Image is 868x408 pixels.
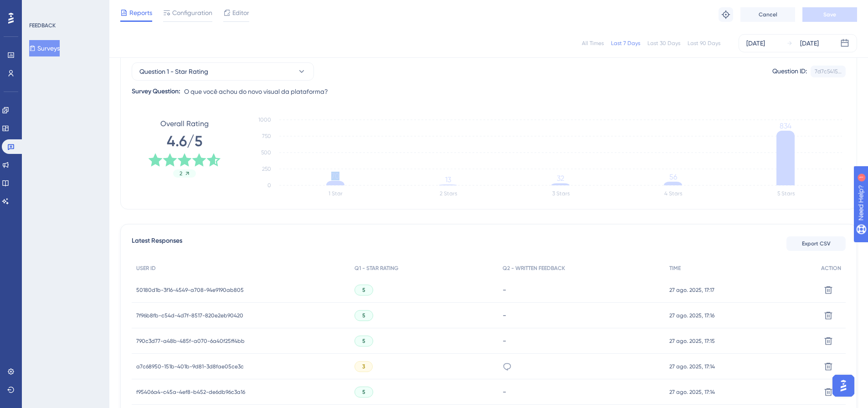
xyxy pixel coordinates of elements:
span: 5 [362,286,365,294]
div: Last 90 Days [688,40,720,47]
span: TIME [669,265,681,272]
span: USER ID [136,265,156,272]
span: Configuration [172,7,212,18]
button: Question 1 - Star Rating [132,62,314,81]
div: All Times [582,40,604,47]
span: 790c3d77-a48b-485f-a070-6a40f25ff4bb [136,337,245,345]
tspan: 500 [261,149,271,156]
div: 1 [63,5,66,12]
tspan: 0 [267,182,271,189]
tspan: 834 [780,122,791,130]
button: Surveys [29,40,60,56]
span: 5 [362,388,365,396]
div: FEEDBACK [29,22,56,29]
span: O que você achou do novo visual da plataforma? [184,86,328,97]
span: Latest Responses [132,235,182,252]
span: 27 ago. 2025, 17:14 [669,388,715,396]
span: Save [823,11,836,18]
tspan: 13 [445,175,451,184]
text: 3 Stars [552,190,570,197]
text: 5 Stars [777,190,795,197]
span: 27 ago. 2025, 17:14 [669,363,715,370]
span: a7c68950-151b-401b-9d81-3d8fae05ce3c [136,363,244,370]
span: 27 ago. 2025, 17:15 [669,337,715,345]
span: 50180d1b-3f16-4549-a708-94e9190ab805 [136,286,244,294]
span: ACTION [821,265,841,272]
span: Overall Rating [160,118,209,129]
div: Last 30 Days [647,40,680,47]
div: [DATE] [746,38,765,49]
text: 4 Stars [664,190,682,197]
span: Export CSV [802,240,831,247]
span: 27 ago. 2025, 17:16 [669,312,714,319]
div: 7d7c5415... [815,68,842,75]
span: 27 ago. 2025, 17:17 [669,286,714,294]
span: Need Help? [21,2,57,13]
span: 4.6/5 [167,131,202,151]
text: 1 Star [329,190,343,197]
tspan: 1000 [258,117,271,123]
span: Reports [129,7,152,18]
span: Q2 - WRITTEN FEEDBACK [503,265,565,272]
div: - [503,337,660,345]
div: [DATE] [800,38,819,49]
div: - [503,311,660,320]
span: Cancel [759,11,777,18]
div: - [503,286,660,294]
span: Question 1 - Star Rating [139,66,208,77]
div: Question ID: [772,66,807,77]
span: Editor [232,7,249,18]
span: 7f96b8fb-c54d-4d7f-8517-820e2eb90420 [136,312,243,319]
span: 2 [180,170,182,177]
div: Survey Question: [132,86,180,97]
button: Export CSV [786,236,846,251]
tspan: 750 [262,133,271,139]
button: Cancel [740,7,795,22]
iframe: UserGuiding AI Assistant Launcher [830,372,857,399]
span: 3 [362,363,365,370]
div: - [503,388,660,396]
button: Save [802,7,857,22]
span: 5 [362,337,365,345]
tspan: 56 [669,173,677,181]
tspan: 32 [557,174,564,183]
span: Q1 - STAR RATING [354,265,398,272]
span: 5 [362,312,365,319]
span: f95406a4-c45a-4ef8-b452-de6db96c3a16 [136,388,245,396]
tspan: 250 [262,166,271,172]
text: 2 Stars [440,190,457,197]
tspan: 70 [331,172,339,180]
div: Last 7 Days [611,40,640,47]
